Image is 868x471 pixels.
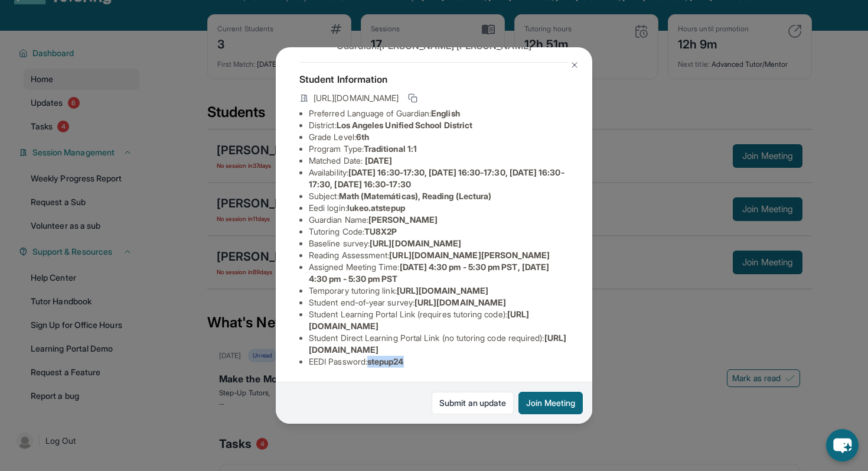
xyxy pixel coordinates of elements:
li: Reading Assessment : [309,249,569,261]
li: Grade Level: [309,131,569,143]
span: [URL][DOMAIN_NAME] [415,297,506,307]
button: Join Meeting [518,392,583,414]
li: Student Direct Learning Portal Link (no tutoring code required) : [309,332,569,356]
span: TU8X2P [364,226,397,236]
span: Traditional 1:1 [364,144,417,154]
button: Copy link [406,91,420,105]
span: 6th [356,132,369,142]
li: Availability: [309,167,569,190]
li: Tutoring Code : [309,226,569,238]
li: District: [309,119,569,131]
h4: Student Information [299,72,569,86]
span: [PERSON_NAME] [368,215,438,225]
img: Close Icon [570,60,579,70]
li: EEDI Password : [309,356,569,368]
span: [URL][DOMAIN_NAME] [314,92,399,104]
a: Submit an update [432,392,514,414]
span: [URL][DOMAIN_NAME][PERSON_NAME] [389,250,550,260]
li: Student Learning Portal Link (requires tutoring code) : [309,308,569,332]
li: Assigned Meeting Time : [309,261,569,285]
li: Matched Date: [309,155,569,167]
span: [DATE] 16:30-17:30, [DATE] 16:30-17:30, [DATE] 16:30-17:30, [DATE] 16:30-17:30 [309,167,564,189]
span: lukeo.atstepup [347,203,405,213]
li: Subject : [309,190,569,202]
span: [DATE] 4:30 pm - 5:30 pm PST, [DATE] 4:30 pm - 5:30 pm PST [309,262,549,284]
span: [DATE] [365,155,392,165]
li: Baseline survey : [309,238,569,249]
li: Guardian Name : [309,214,569,226]
span: [URL][DOMAIN_NAME] [370,238,461,248]
li: Eedi login : [309,202,569,214]
button: chat-button [826,429,859,462]
span: Los Angeles Unified School District [337,120,472,130]
li: Temporary tutoring link : [309,285,569,297]
span: English [431,108,460,118]
span: [URL][DOMAIN_NAME] [397,285,488,295]
li: Student end-of-year survey : [309,297,569,308]
span: Math (Matemáticas), Reading (Lectura) [339,191,492,201]
span: stepup24 [367,356,404,366]
li: Preferred Language of Guardian: [309,108,569,119]
li: Program Type: [309,143,569,155]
